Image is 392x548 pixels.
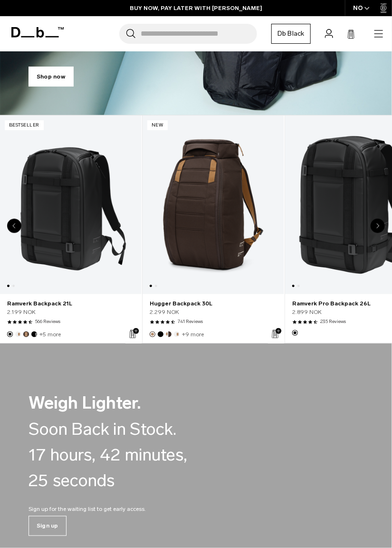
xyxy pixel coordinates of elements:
a: BUY NOW, PAY LATER WITH [PERSON_NAME] [130,4,262,12]
a: 235 reviews [320,318,346,325]
button: Show image: 1 [285,278,296,294]
a: +5 more [39,331,61,338]
button: Add to Cart [125,325,142,343]
span: 2.299 NOK [150,308,179,316]
button: Charcoal Grey [31,332,37,337]
div: 6 / 20 [143,115,285,344]
button: Add to Cart [268,325,284,343]
div: Next slide [371,219,385,233]
span: 2.199 NOK [7,308,36,316]
span: seconds [53,468,115,494]
span: , [183,445,187,465]
span: 25 [29,468,48,494]
p: Bestseller [5,120,44,130]
span: 2.899 NOK [292,308,322,316]
button: Show image: 2 [11,278,22,294]
button: Show image: 2 [153,278,164,294]
a: Ramverk Backpack 21L [7,299,134,308]
button: Oatmilk [15,332,21,337]
a: Sign up [29,516,67,536]
a: Hugger Backpack 30L [143,116,284,295]
button: Cappuccino [166,332,172,337]
button: Black Out [7,332,13,337]
span: hours, [50,442,96,468]
h2: Weigh Lighter. [29,395,185,412]
button: Black Out [158,332,163,337]
button: Espresso [23,332,29,337]
a: Hugger Backpack 30L [150,299,277,308]
span: 42 [100,442,120,468]
a: +9 more [182,331,204,338]
button: Black Out [292,330,298,336]
p: New [147,120,168,130]
a: Db Black [271,24,311,44]
div: Previous slide [7,219,21,233]
button: Oatmilk [174,332,180,337]
button: Espresso [150,332,155,337]
div: Soon Back in Stock. [29,417,176,442]
a: Shop now [29,67,74,87]
span: 17 [29,442,46,468]
button: Show image: 1 [143,278,153,294]
button: Show image: 2 [296,278,307,294]
a: 741 reviews [178,318,203,325]
span: minutes [125,442,187,468]
a: 566 reviews [35,318,60,325]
